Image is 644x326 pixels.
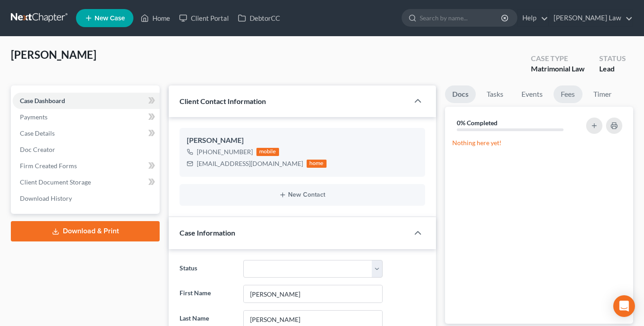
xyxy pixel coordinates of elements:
a: Case Dashboard [13,93,160,109]
span: Download History [20,194,72,202]
a: Tasks [479,85,511,103]
span: Client Document Storage [20,178,91,186]
div: Matrimonial Law [531,64,585,74]
button: New Contact [187,191,418,198]
a: Case Details [13,125,160,142]
a: Firm Created Forms [13,158,160,174]
a: Download & Print [11,221,160,241]
a: Timer [586,85,619,103]
p: Nothing here yet! [452,138,626,147]
a: Client Document Storage [13,174,160,190]
a: [PERSON_NAME] Law [549,10,633,26]
a: Payments [13,109,160,125]
a: Events [514,85,550,103]
label: Status [175,260,239,278]
a: Client Portal [175,10,233,26]
span: New Case [95,15,125,22]
a: Docs [445,85,476,103]
input: Enter First Name... [244,285,382,302]
div: mobile [256,148,279,156]
div: Lead [599,64,626,74]
a: Doc Creator [13,142,160,158]
span: Client Contact Information [180,97,266,105]
span: Doc Creator [20,146,55,153]
span: [PERSON_NAME] [11,48,96,61]
span: Case Information [180,228,235,237]
a: Download History [13,190,160,207]
div: [PHONE_NUMBER] [197,147,253,156]
span: Case Dashboard [20,97,65,104]
span: Case Details [20,129,55,137]
span: Firm Created Forms [20,162,77,170]
strong: 0% Completed [457,119,497,127]
label: First Name [175,285,239,303]
div: [PERSON_NAME] [187,135,418,146]
a: Help [518,10,548,26]
input: Search by name... [420,9,502,26]
div: [EMAIL_ADDRESS][DOMAIN_NAME] [197,159,303,168]
div: Status [599,53,626,64]
div: home [307,160,327,168]
a: Home [136,10,175,26]
span: Payments [20,113,47,121]
a: Fees [554,85,582,103]
div: Open Intercom Messenger [613,295,635,317]
a: DebtorCC [233,10,284,26]
div: Case Type [531,53,585,64]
